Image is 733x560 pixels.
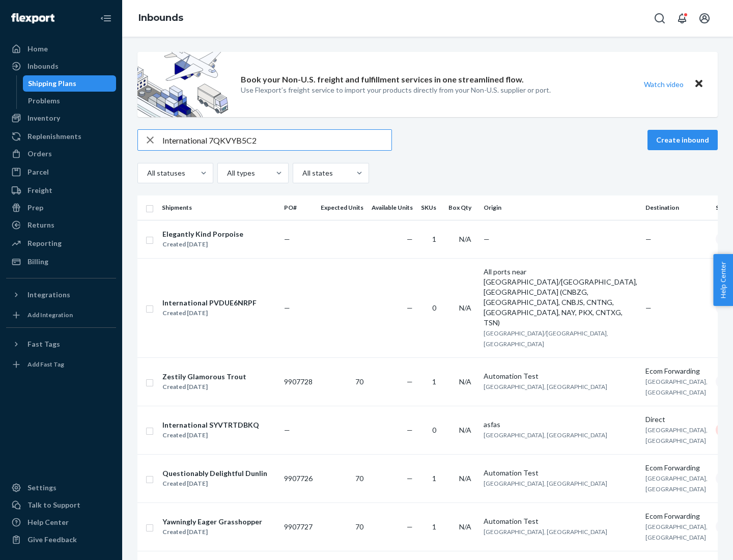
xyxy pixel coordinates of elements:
span: [GEOGRAPHIC_DATA], [GEOGRAPHIC_DATA] [645,523,708,541]
a: Billing [6,254,116,270]
span: [GEOGRAPHIC_DATA], [GEOGRAPHIC_DATA] [484,431,607,439]
td: 9907728 [280,357,317,406]
button: Open Search Box [650,8,670,29]
button: Help Center [713,254,733,306]
th: Origin [480,195,641,220]
span: 1 [432,474,436,483]
span: N/A [459,426,471,434]
input: All statuses [146,168,147,178]
button: Fast Tags [6,336,116,352]
a: Add Fast Tag [6,356,116,373]
a: Freight [6,182,116,199]
span: — [407,377,413,386]
button: Create inbound [647,130,718,150]
div: Ecom Forwarding [645,366,708,376]
a: Reporting [6,235,116,251]
a: Problems [23,93,117,109]
button: Open account menu [694,8,715,29]
input: All types [226,168,227,178]
span: N/A [459,235,471,243]
div: Give Feedback [27,535,77,545]
p: Use Flexport’s freight service to import your products directly from your Non-U.S. supplier or port. [241,85,551,95]
span: [GEOGRAPHIC_DATA], [GEOGRAPHIC_DATA] [484,480,607,487]
div: Inbounds [27,61,59,71]
div: Yawningly Eager Grasshopper [162,517,262,527]
span: — [407,474,413,483]
div: Zestily Glamorous Trout [162,372,246,382]
a: Talk to Support [6,497,116,513]
span: [GEOGRAPHIC_DATA], [GEOGRAPHIC_DATA] [645,378,708,396]
div: Integrations [27,290,70,300]
div: Orders [27,149,52,159]
span: 1 [432,235,436,243]
div: Fast Tags [27,339,60,349]
div: International SYVTRTDBKQ [162,420,259,430]
th: Expected Units [317,195,368,220]
span: — [407,522,413,531]
button: Open notifications [672,8,692,29]
div: Problems [28,96,60,106]
img: Flexport logo [11,13,54,23]
span: — [645,303,652,312]
input: All states [301,168,302,178]
button: Close [692,77,706,92]
span: 70 [355,522,363,531]
div: All ports near [GEOGRAPHIC_DATA]/[GEOGRAPHIC_DATA], [GEOGRAPHIC_DATA] (CNBZG, [GEOGRAPHIC_DATA], ... [484,267,637,328]
div: Ecom Forwarding [645,463,708,473]
td: 9907727 [280,502,317,551]
div: Help Center [27,517,69,527]
span: 1 [432,377,436,386]
div: Created [DATE] [162,430,259,440]
a: Shipping Plans [23,75,117,92]
span: [GEOGRAPHIC_DATA], [GEOGRAPHIC_DATA] [645,474,708,493]
a: Help Center [6,514,116,530]
div: Created [DATE] [162,382,246,392]
div: Billing [27,257,48,267]
span: — [407,235,413,243]
th: Available Units [368,195,417,220]
div: Created [DATE] [162,308,257,318]
div: Returns [27,220,54,230]
span: 0 [432,426,436,434]
div: Freight [27,185,52,195]
button: Watch video [637,77,690,92]
span: — [284,426,290,434]
div: Prep [27,203,43,213]
div: Talk to Support [27,500,80,510]
span: N/A [459,474,471,483]
button: Integrations [6,287,116,303]
span: — [284,235,290,243]
div: Add Integration [27,311,73,319]
ol: breadcrumbs [130,4,191,33]
div: Reporting [27,238,62,248]
div: Questionably Delightful Dunlin [162,468,267,479]
a: Replenishments [6,128,116,145]
span: N/A [459,522,471,531]
div: International PVDUE6NRPF [162,298,257,308]
span: 70 [355,474,363,483]
div: Inventory [27,113,60,123]
div: Home [27,44,48,54]
div: Elegantly Kind Porpoise [162,229,243,239]
span: — [284,303,290,312]
a: Returns [6,217,116,233]
a: Parcel [6,164,116,180]
span: [GEOGRAPHIC_DATA], [GEOGRAPHIC_DATA] [484,528,607,536]
div: Automation Test [484,371,637,381]
a: Inbounds [138,12,183,23]
div: Settings [27,483,57,493]
div: Direct [645,414,708,425]
div: Created [DATE] [162,239,243,249]
th: Destination [641,195,712,220]
a: Prep [6,200,116,216]
span: 0 [432,303,436,312]
span: 1 [432,522,436,531]
span: N/A [459,303,471,312]
div: Created [DATE] [162,527,262,537]
span: 70 [355,377,363,386]
a: Settings [6,480,116,496]
p: Book your Non-U.S. freight and fulfillment services in one streamlined flow. [241,74,524,86]
span: [GEOGRAPHIC_DATA]/[GEOGRAPHIC_DATA], [GEOGRAPHIC_DATA] [484,329,608,348]
a: Orders [6,146,116,162]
